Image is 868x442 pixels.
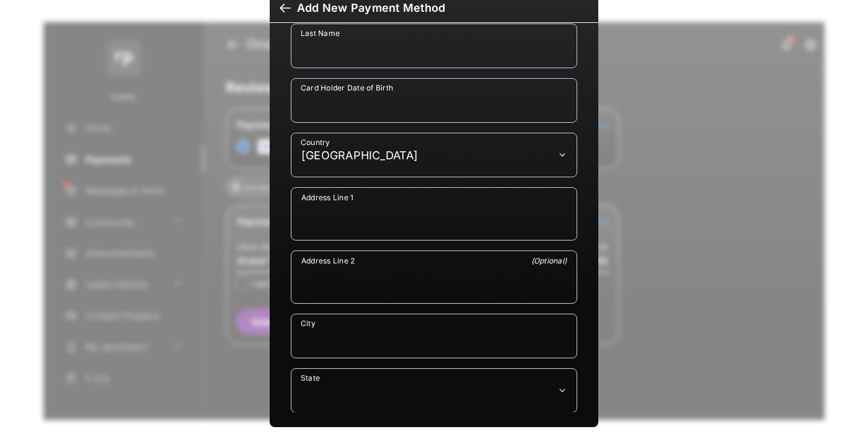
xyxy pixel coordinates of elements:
div: Add New Payment Method [297,1,445,15]
div: payment_method_screening[postal_addresses][locality] [291,314,577,358]
div: payment_method_screening[postal_addresses][administrativeArea] [291,368,577,413]
div: payment_method_screening[postal_addresses][country] [291,133,577,177]
div: payment_method_screening[postal_addresses][addressLine2] [291,250,577,304]
div: payment_method_screening[postal_addresses][addressLine1] [291,187,577,241]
